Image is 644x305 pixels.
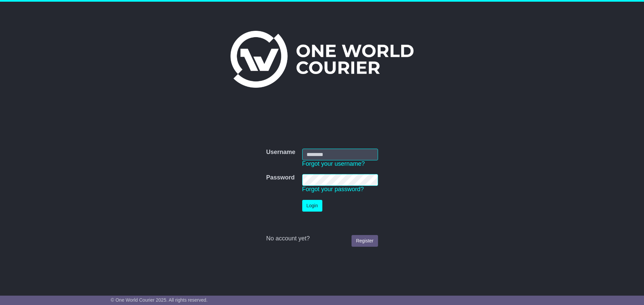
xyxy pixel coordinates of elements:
label: Username [266,149,295,156]
div: No account yet? [266,235,378,242]
button: Login [302,200,322,212]
img: One World [230,31,414,88]
span: © One World Courier 2025. All rights reserved. [111,297,208,303]
a: Forgot your username? [302,160,365,167]
a: Register [352,235,378,247]
a: Forgot your password? [302,186,364,193]
label: Password [266,174,294,181]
